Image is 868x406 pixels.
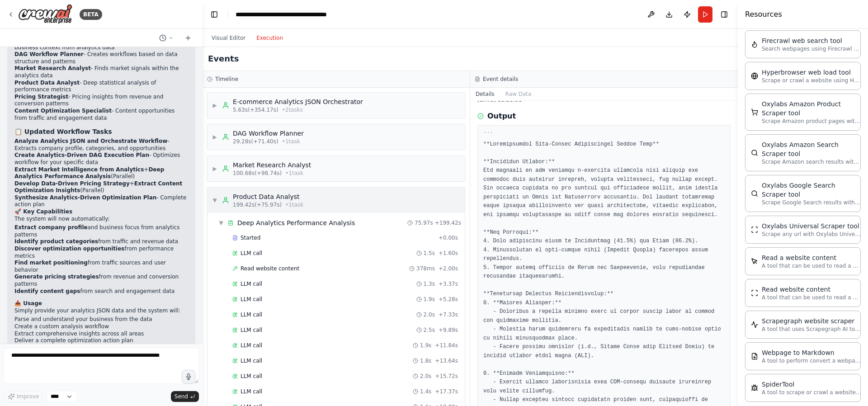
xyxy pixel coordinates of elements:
span: • 2 task s [282,106,303,113]
span: LLM call [241,280,262,288]
span: 75.97s [415,219,433,227]
div: Scrapegraph website scraper [762,316,861,326]
div: Oxylabs Universal Scraper tool [762,222,861,231]
p: Scrape Amazon product pages with Oxylabs Amazon Product Scraper [762,118,861,125]
span: • 1 task [285,170,303,177]
span: Improve [17,393,39,400]
strong: Market Research Analyst [14,65,91,71]
p: A tool to scrape or crawl a website and return LLM-ready content. [762,389,861,396]
div: Webpage to Markdown [762,348,861,357]
div: Oxylabs Amazon Search Scraper tool [762,140,861,158]
span: + 17.37s [435,388,458,395]
img: OxylabsUniversalScraperTool [751,226,758,233]
span: 2.5s [424,326,435,334]
span: LLM call [241,311,262,318]
img: Logo [18,4,72,24]
li: + (Parallel) [14,180,188,194]
strong: Create Analytics-Driven DAG Execution Plan [14,152,149,158]
button: Switch to previous chat [156,33,177,43]
span: LLM call [241,373,262,380]
img: ScrapegraphScrapeTool [751,321,758,328]
span: 1.9s [424,296,435,303]
li: - Pricing insights from revenue and conversion patterns [14,94,188,108]
h3: Timeline [215,76,238,83]
li: Create a custom analysis workflow [14,323,188,330]
strong: Extract Market Intelligence from Analytics [14,166,144,173]
span: + 199.42s [435,219,461,227]
span: + 15.72s [435,373,458,380]
li: + (Parallel) [14,166,188,180]
span: 2.0s [424,311,435,318]
li: from performance metrics [14,245,188,260]
span: 199.42s (+75.97s) [233,201,282,208]
li: - Deep statistical analysis of performance metrics [14,80,188,94]
strong: DAG Workflow Planner [14,51,84,57]
strong: 📋 Updated Workflow Tasks [14,128,112,135]
span: LLM call [241,357,262,364]
li: - Finds market signals within the analytics data [14,65,188,79]
button: Hide right sidebar [718,8,731,21]
p: Search webpages using Firecrawl and return the results [762,45,861,52]
span: ▼ [218,219,224,227]
strong: Identify product categories [14,238,98,245]
span: 2.0s [420,373,431,380]
button: Hide left sidebar [208,8,221,21]
p: Simply provide your analytics JSON data and the system will: [14,307,188,315]
p: A tool to perform convert a webpage to markdown to make it easier for LLMs to understand [762,357,861,364]
span: Send [175,393,188,400]
button: Improve [4,391,43,402]
span: 29.28s (+71.40s) [233,138,278,145]
h2: Events [208,52,239,65]
button: Details [470,88,500,100]
li: and business focus from analytics patterns [14,224,188,238]
span: ▼ [212,197,217,204]
div: Deep Analytics Performance Analysis [237,218,355,227]
span: Started [241,234,260,241]
img: OxylabsGoogleSearchScraperTool [751,190,758,197]
div: Read a website content [762,253,861,262]
div: Read website content [762,285,861,294]
span: LLM call [241,388,262,395]
button: Send [171,391,199,402]
div: Market Research Analyst [233,161,311,170]
p: A tool that uses Scrapegraph AI to intelligently scrape website content. [762,326,861,333]
div: Hyperbrowser web load tool [762,68,861,77]
span: 1.9s [420,342,431,349]
strong: 📥 Usage [14,300,42,307]
img: OxylabsAmazonProductScraperTool [751,109,758,116]
span: 1.5s [424,250,435,257]
li: Deliver a complete optimization action plan [14,337,188,345]
strong: Synthesize Analytics-Driven Optimization Plan [14,194,156,201]
span: • 1 task [282,138,300,145]
span: LLM call [241,326,262,334]
li: - Extracts company profile, categories, and opportunities [14,138,188,152]
p: Scrape Amazon search results with Oxylabs Amazon Search Scraper [762,158,861,165]
span: ▶ [212,133,217,141]
div: Product Data Analyst [233,192,303,201]
strong: Find market positioning [14,260,88,266]
strong: Pricing Strategist [14,94,68,100]
span: + 9.89s [439,326,458,334]
p: A tool that can be used to read a website content. [762,294,861,301]
span: 100.68s (+98.74s) [233,170,282,177]
div: Oxylabs Google Search Scraper tool [762,181,861,199]
li: from revenue and conversion patterns [14,274,188,288]
li: - Complete action plan [14,194,188,208]
span: + 3.37s [439,280,458,288]
strong: Content Optimization Specialist [14,108,112,114]
h3: Event details [483,76,518,83]
li: from traffic and revenue data [14,238,188,245]
button: Start a new chat [181,33,195,43]
span: + 1.60s [439,250,458,257]
img: OxylabsAmazonSearchScraperTool [751,149,758,156]
img: SpiderTool [751,384,758,392]
strong: Extract company profile [14,224,88,231]
p: The system will now automatically: [14,216,188,223]
span: 1.4s [420,388,431,395]
button: Raw Data [500,88,537,100]
p: Scrape Google Search results with Oxylabs Google Search Scraper [762,199,861,206]
li: Extract comprehensive insights across all areas [14,330,188,338]
strong: Develop Data-Driven Pricing Strategy [14,180,130,187]
div: Oxylabs Amazon Product Scraper tool [762,99,861,118]
strong: Extract Content Optimization Insights [14,180,182,194]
